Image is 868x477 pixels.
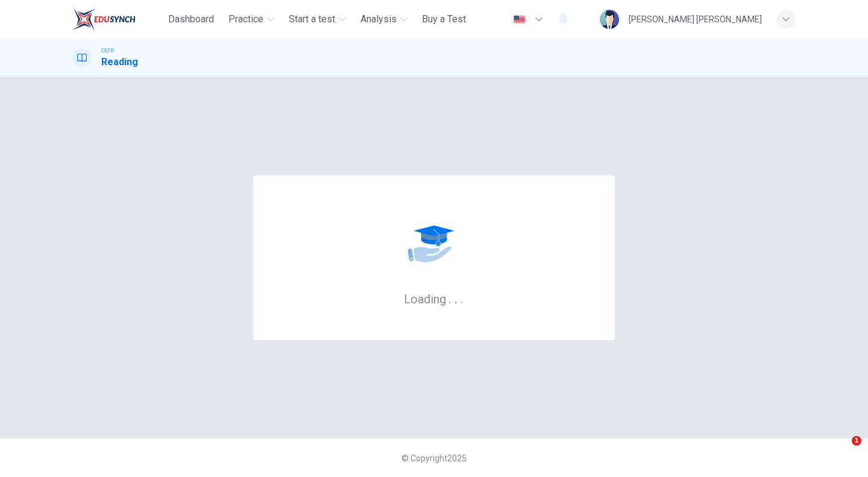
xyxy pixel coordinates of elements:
h6: . [460,288,464,308]
iframe: Intercom live chat [827,436,856,465]
h6: Loading [404,291,464,306]
span: 1 [852,436,861,446]
div: [PERSON_NAME] [PERSON_NAME] [629,12,762,27]
button: Practice [224,8,279,30]
button: Dashboard [163,8,219,30]
img: Profile picture [600,10,619,29]
span: Start a test [289,12,335,27]
button: Analysis [356,8,412,30]
img: ELTC logo [72,7,136,31]
span: Dashboard [168,12,214,27]
span: Practice [228,12,263,27]
span: Analysis [360,12,397,27]
span: CEFR [101,46,114,55]
h6: . [454,288,458,308]
h6: . [448,288,452,308]
img: en [512,15,527,24]
a: ELTC logo [72,7,163,31]
button: Start a test [284,8,351,30]
h1: Reading [101,55,138,69]
button: Buy a Test [417,8,471,30]
span: © Copyright 2025 [401,453,467,463]
span: Buy a Test [422,12,466,27]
